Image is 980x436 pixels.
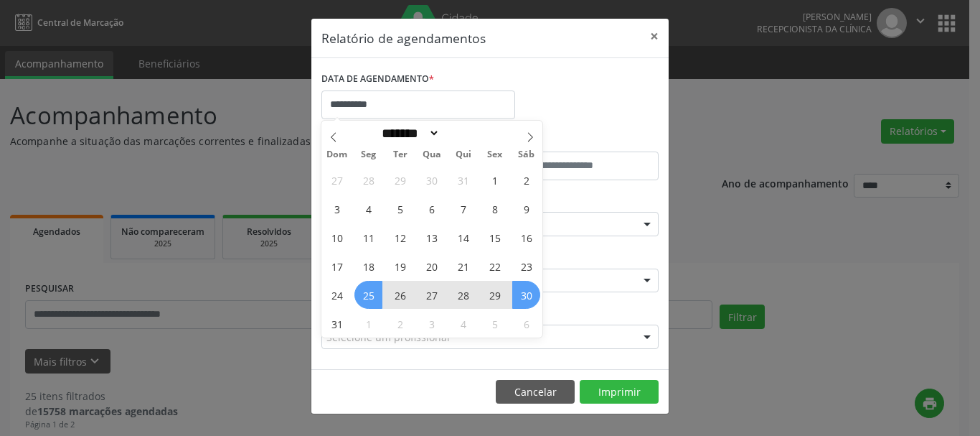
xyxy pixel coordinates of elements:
[512,195,540,223] span: Agosto 9, 2025
[377,126,440,141] select: Month
[512,281,540,309] span: Agosto 30, 2025
[323,223,351,251] span: Agosto 10, 2025
[418,310,446,338] span: Setembro 3, 2025
[496,380,575,404] button: Cancelar
[580,380,659,404] button: Imprimir
[386,281,414,309] span: Agosto 26, 2025
[418,252,446,280] span: Agosto 20, 2025
[323,252,351,280] span: Agosto 17, 2025
[418,195,446,223] span: Agosto 6, 2025
[386,252,414,280] span: Agosto 19, 2025
[386,223,414,251] span: Agosto 12, 2025
[353,150,385,159] span: Seg
[494,129,659,152] label: ATÉ
[512,166,540,194] span: Agosto 2, 2025
[321,150,353,159] span: Dom
[354,195,382,223] span: Agosto 4, 2025
[512,223,540,251] span: Agosto 16, 2025
[481,166,509,194] span: Agosto 1, 2025
[354,252,382,280] span: Agosto 18, 2025
[481,281,509,309] span: Agosto 29, 2025
[323,310,351,338] span: Agosto 31, 2025
[449,310,477,338] span: Setembro 4, 2025
[448,150,479,159] span: Qui
[321,29,486,47] h5: Relatório de agendamentos
[321,68,434,91] label: DATA DE AGENDAMENTO
[481,252,509,280] span: Agosto 22, 2025
[323,281,351,309] span: Agosto 24, 2025
[481,195,509,223] span: Agosto 8, 2025
[512,310,540,338] span: Setembro 6, 2025
[418,166,446,194] span: Julho 30, 2025
[323,166,351,194] span: Julho 27, 2025
[511,150,542,159] span: Sáb
[386,195,414,223] span: Agosto 5, 2025
[354,223,382,251] span: Agosto 11, 2025
[481,310,509,338] span: Setembro 5, 2025
[354,281,382,309] span: Agosto 25, 2025
[440,126,487,141] input: Year
[323,195,351,223] span: Agosto 3, 2025
[418,223,446,251] span: Agosto 13, 2025
[354,166,382,194] span: Julho 28, 2025
[416,150,448,159] span: Qua
[449,223,477,251] span: Agosto 14, 2025
[481,223,509,251] span: Agosto 15, 2025
[386,310,414,338] span: Setembro 2, 2025
[449,281,477,309] span: Agosto 28, 2025
[354,310,382,338] span: Setembro 1, 2025
[386,166,414,194] span: Julho 29, 2025
[449,252,477,280] span: Agosto 21, 2025
[326,330,450,345] span: Selecione um profissional
[479,150,511,159] span: Sex
[385,150,416,159] span: Ter
[418,281,446,309] span: Agosto 27, 2025
[449,195,477,223] span: Agosto 7, 2025
[512,252,540,280] span: Agosto 23, 2025
[640,19,669,54] button: Close
[449,166,477,194] span: Julho 31, 2025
